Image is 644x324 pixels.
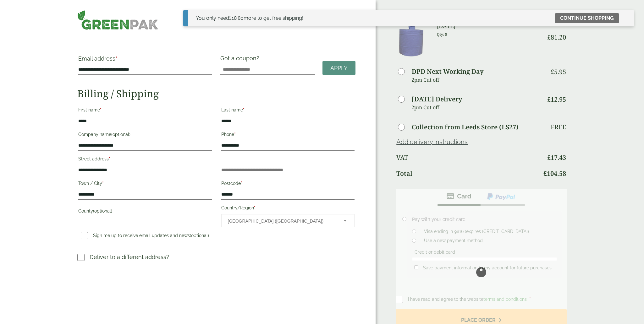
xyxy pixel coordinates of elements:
abbr: required [243,107,245,112]
span: United Kingdom (UK) [228,214,336,228]
h2: Billing / Shipping [77,88,355,100]
label: Phone [221,130,355,141]
span: (optional) [190,233,209,238]
span: Country/Region [221,214,355,227]
abbr: required [254,205,256,210]
label: Town / City [78,179,212,190]
label: Company name [78,130,212,141]
span: £ [229,15,232,21]
abbr: required [102,181,104,186]
span: Apply [330,65,348,72]
label: Got a coupon? [220,55,262,65]
label: Postcode [221,179,355,190]
img: GreenPak Supplies [77,10,158,30]
label: Country/Region [221,203,355,214]
abbr: required [109,156,110,161]
span: 18.80 [229,15,244,21]
div: You only need more to get free shipping! [196,14,303,22]
label: County [78,207,212,217]
label: Sign me up to receive email updates and news [78,233,212,240]
label: Street address [78,154,212,165]
span: (optional) [111,132,130,137]
span: (optional) [93,208,112,213]
a: Continue shopping [555,13,619,23]
p: Deliver to a different address? [90,253,169,261]
abbr: required [234,132,236,137]
label: First name [78,105,212,116]
label: Email address [78,56,212,65]
abbr: required [115,55,117,62]
label: Last name [221,105,355,116]
a: Apply [322,61,355,75]
abbr: required [241,181,242,186]
abbr: required [100,107,102,112]
input: Sign me up to receive email updates and news(optional) [81,232,88,239]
